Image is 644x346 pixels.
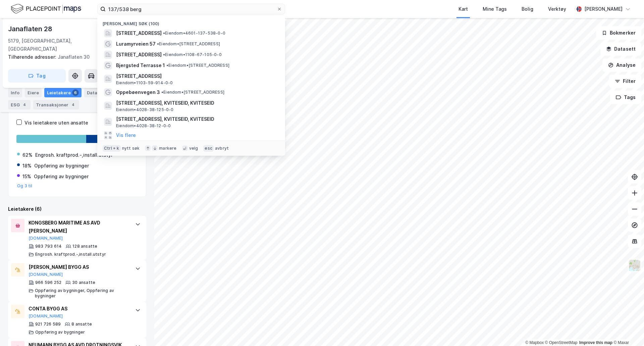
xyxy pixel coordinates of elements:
[25,88,42,97] div: Eiere
[163,52,222,57] span: Eiendom • 1108-67-105-0-0
[610,314,644,346] iframe: Chat Widget
[116,72,277,80] span: [STREET_ADDRESS]
[29,272,63,277] button: [DOMAIN_NAME]
[116,88,160,96] span: Oppebøenvegen 3
[8,88,22,97] div: Info
[189,146,198,151] div: velg
[166,63,229,68] span: Eiendom • [STREET_ADDRESS]
[106,4,277,14] input: Søk på adresse, matrikkel, gårdeiere, leietakere eller personer
[84,88,109,97] div: Datasett
[163,31,225,36] span: Eiendom • 4601-137-538-0-0
[610,91,641,104] button: Tags
[72,280,95,285] div: 30 ansatte
[29,236,63,241] button: [DOMAIN_NAME]
[600,42,641,56] button: Datasett
[8,54,58,60] span: Tilhørende adresser:
[34,172,89,181] div: Oppføring av bygninger
[21,101,28,108] div: 4
[122,146,140,151] div: nytt søk
[8,69,66,83] button: Tag
[11,3,81,15] img: logo.f888ab2527a4732fd821a326f86c7f29.svg
[22,172,31,181] div: 15%
[522,5,533,13] div: Bolig
[483,5,507,13] div: Mine Tags
[29,313,63,319] button: [DOMAIN_NAME]
[97,16,285,28] div: [PERSON_NAME] søk (100)
[459,5,468,13] div: Kart
[29,263,128,271] div: [PERSON_NAME] BYGG AS
[29,219,128,235] div: KONGSBERG MARITIME AS AVD [PERSON_NAME]
[8,23,53,34] div: Janaflaten 28
[22,162,32,170] div: 18%
[8,205,146,213] div: Leietakere (6)
[35,244,62,249] div: 983 793 614
[203,145,214,152] div: esc
[34,162,89,170] div: Oppføring av bygninger
[44,88,82,97] div: Leietakere
[35,330,85,335] div: Oppføring av bygninger
[8,100,31,109] div: ESG
[17,183,33,189] button: Og 3 til
[35,151,113,159] div: Engrosh. kraftprod.-,install.utstyr
[166,63,168,68] span: •
[215,146,229,151] div: avbryt
[116,61,165,69] span: Bjergsted Terrasse 1
[8,37,111,53] div: 5179, [GEOGRAPHIC_DATA], [GEOGRAPHIC_DATA]
[610,314,644,346] div: Kontrollprogram for chat
[24,119,88,127] div: Vis leietakere uten ansatte
[35,280,61,285] div: 966 596 252
[548,5,566,13] div: Verktøy
[29,305,128,313] div: CONTA BYGG AS
[35,288,128,299] div: Oppføring av bygninger, Oppføring av bygninger
[116,115,277,123] span: [STREET_ADDRESS], KVITESEID, KVITESEID
[116,80,173,86] span: Eiendom • 1103-59-914-0-0
[116,99,277,107] span: [STREET_ADDRESS], KVITESEID, KVITESEID
[35,322,61,327] div: 921 726 589
[72,89,79,96] div: 6
[33,100,79,109] div: Transaksjoner
[609,75,641,88] button: Filter
[596,26,641,40] button: Bokmerker
[71,322,92,327] div: 8 ansatte
[116,40,156,48] span: Luramyrveien 57
[157,41,159,46] span: •
[163,31,165,36] span: •
[116,131,136,139] button: Vis flere
[22,151,33,159] div: 62%
[103,145,121,152] div: Ctrl + k
[584,5,623,13] div: [PERSON_NAME]
[35,252,106,257] div: Engrosh. kraftprod.-,install.utstyr
[525,340,544,345] a: Mapbox
[161,90,163,95] span: •
[116,107,174,112] span: Eiendom • 4028-38-125-0-0
[157,41,220,47] span: Eiendom • [STREET_ADDRESS]
[72,244,97,249] div: 128 ansatte
[579,340,612,345] a: Improve this map
[159,146,176,151] div: markere
[116,51,162,59] span: [STREET_ADDRESS]
[163,52,165,57] span: •
[116,29,162,37] span: [STREET_ADDRESS]
[70,101,76,108] div: 4
[161,90,224,95] span: Eiendom • [STREET_ADDRESS]
[545,340,578,345] a: OpenStreetMap
[8,53,141,61] div: Janaflaten 30
[116,123,171,129] span: Eiendom • 4028-38-12-0-0
[628,259,641,272] img: Z
[602,58,641,72] button: Analyse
